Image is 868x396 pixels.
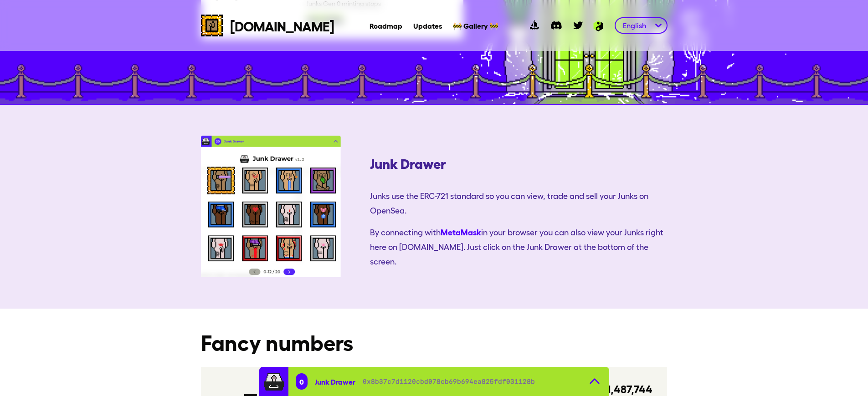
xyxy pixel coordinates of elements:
[201,136,370,278] img: screenshot_junk_drawer.1c368f2b.png
[567,15,589,36] a: twitter
[370,155,668,171] h3: Junk Drawer
[230,17,334,34] span: [DOMAIN_NAME]
[370,185,668,221] span: Junks use the ERC-721 standard so you can view, trade and sell your Junks on OpenSea.
[370,221,668,272] span: By connecting with in your browser you can also view your Junks right here on [DOMAIN_NAME]. Just...
[545,15,567,36] a: discord
[201,15,334,36] a: cryptojunks logo[DOMAIN_NAME]
[201,15,223,36] img: cryptojunks logo
[441,225,481,238] a: MetaMask
[524,15,545,36] a: opensea
[589,20,607,31] img: Ambition logo
[299,377,304,386] span: 0
[263,371,285,392] img: junkdrawer.d9bd258c.svg
[453,21,498,30] a: 🚧 Gallery 🚧
[315,377,355,386] span: Junk Drawer
[363,377,535,386] span: 0x8b37c7d1120cbd078cb69b694ea825fdf031128b
[413,21,442,30] a: Updates
[370,21,402,30] a: Roadmap
[201,330,668,352] h1: Fancy numbers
